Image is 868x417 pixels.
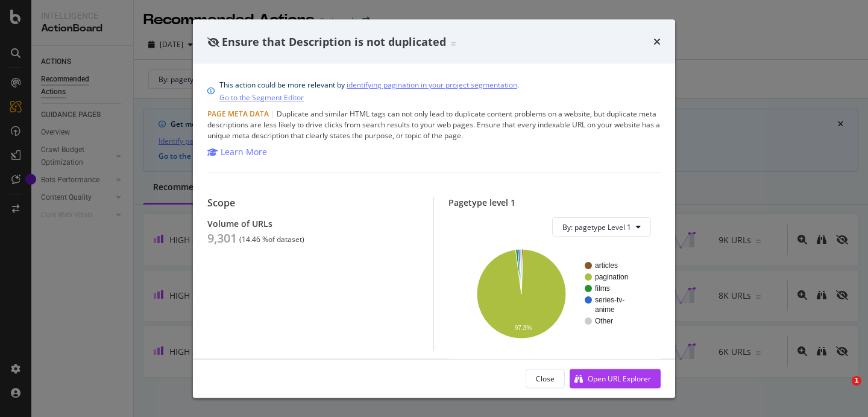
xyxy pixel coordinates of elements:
button: Open URL Explorer [570,369,661,388]
div: eye-slash [207,37,219,46]
text: anime [595,305,615,314]
a: Learn More [207,146,267,158]
iframe: Intercom live chat [827,376,856,405]
svg: A chart. [458,246,651,341]
span: Page Meta Data [207,109,269,119]
div: This action could be more relevant by . [219,78,519,104]
text: pagination [595,273,628,281]
text: series-tv- [595,296,624,304]
div: Volume of URLs [207,218,419,229]
div: 9,301 [207,231,237,246]
div: info banner [207,78,661,104]
div: Scope [207,197,419,209]
text: Other [595,317,613,325]
div: Learn More [221,146,267,158]
button: Close [526,369,565,388]
div: modal [193,19,675,398]
span: By: pagetype Level 1 [562,221,631,232]
div: Open URL Explorer [588,373,651,383]
div: Duplicate and similar HTML tags can not only lead to duplicate content problems on a website, but... [207,109,661,141]
a: identifying pagination in your project segmentation [347,78,517,91]
div: times [653,34,661,49]
a: Go to the Segment Editor [219,91,304,104]
span: 1 [852,376,861,386]
button: By: pagetype Level 1 [552,217,651,237]
div: Pagetype level 1 [448,197,661,208]
text: films [595,284,610,293]
span: | [271,109,275,119]
div: ( 14.46 % of dataset ) [239,235,304,244]
text: articles [595,261,618,270]
span: Ensure that Description is not duplicated [222,34,446,48]
div: Close [536,373,555,383]
img: Equal [451,42,456,45]
text: 97.3% [515,325,532,331]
